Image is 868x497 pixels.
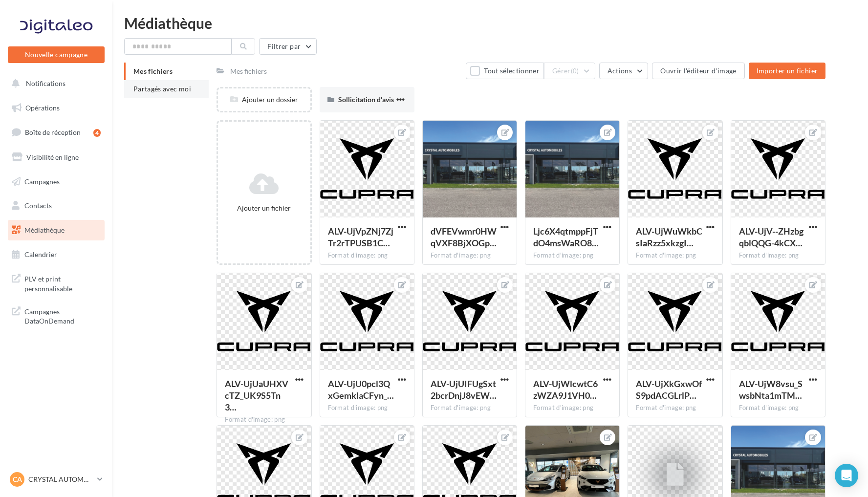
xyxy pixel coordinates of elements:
[6,220,107,240] a: Médiathèque
[6,268,107,297] a: PLV et print personnalisable
[739,378,803,401] span: ALV-UjW8vsu_SwsbNta1mTM4qwmJmmWAuXdj4ONKm9iQ2Aa3rgAo3QI3
[124,16,856,30] div: Médiathèque
[533,251,611,260] div: Format d'image: png
[431,226,497,248] span: dVFEVwmr0HWqVXF8BjXOGpvWMRGTX7Zvlhy2tRVsA2HCDAktogk7K6_mbj942ItdNso7Usd2dXrnq2wLcw=s0
[6,147,107,168] a: Visibilité en ligne
[26,153,79,161] span: Visibilité en ligne
[225,378,288,412] span: ALV-UjUaUHXVcTZ_UK9S5Tn3UsOManxK2wWgszHiSRJCYz5-JCpzJRKp
[24,305,101,326] span: Campagnes DataOnDemand
[225,415,303,424] div: Format d'image: png
[6,98,107,118] a: Opérations
[739,226,803,248] span: ALV-UjV--ZHzbgqblQQG-4kCXgwx0zsiQzBX5MfFgfmz6dxXoh-ZE7sk
[25,104,60,112] span: Opérations
[6,73,103,94] button: Notifications
[328,378,394,401] span: ALV-UjU0pcl3QxGemklaCFyn_OVSGXnRD-gm-dituBsuMaBAwffskRcN
[328,226,393,248] span: ALV-UjVpZNj7ZjTr2rTPUSB1C0IE-omoBCYz2rXt5JPVKXLF02Bw8rHN
[652,63,744,79] button: Ouvrir l'éditeur d'image
[218,95,310,105] div: Ajouter un dossier
[222,203,306,213] div: Ajouter un fichier
[431,404,509,412] div: Format d'image: png
[24,250,57,259] span: Calendrier
[757,66,818,75] span: Importer un fichier
[338,95,394,104] span: Sollicitation d'avis
[599,63,648,79] button: Actions
[133,85,191,93] span: Partagés avec moi
[6,172,107,192] a: Campagnes
[6,195,107,216] a: Contacts
[259,38,317,55] button: Filtrer par
[8,470,105,489] a: CA CRYSTAL AUTOMOBILES
[466,63,544,79] button: Tout sélectionner
[533,378,598,401] span: ALV-UjWlcwtC6zWZA9J1VH0eRlIRdft7uH9MRUlwve8azNOJyFSt3o5N
[6,244,107,265] a: Calendrier
[24,272,101,293] span: PLV et print personnalisable
[24,201,52,210] span: Contacts
[230,66,267,76] div: Mes fichiers
[739,404,817,412] div: Format d'image: png
[636,251,714,260] div: Format d'image: png
[544,63,595,79] button: Gérer(0)
[739,251,817,260] div: Format d'image: png
[608,66,632,75] span: Actions
[328,404,406,412] div: Format d'image: png
[328,251,406,260] div: Format d'image: png
[133,67,173,75] span: Mes fichiers
[25,128,81,136] span: Boîte de réception
[636,378,702,401] span: ALV-UjXkGxwOfS9pdACGLrlPgeeIAQuTsbKHMcpBU1BjO-ExF1_SNGs3
[571,67,579,75] span: (0)
[835,464,858,487] div: Open Intercom Messenger
[24,177,60,185] span: Campagnes
[636,226,702,248] span: ALV-UjWuWkbCsIaRzz5xkzgIgihzqZwVW5SXDYAm9Or-YHSD1WArbVXL
[8,46,105,63] button: Nouvelle campagne
[636,404,714,412] div: Format d'image: png
[6,122,107,143] a: Boîte de réception4
[533,226,599,248] span: Ljc6X4qtmppFjTdO4msWaRO8lZR9rQwHjp0jATd2oYDPa7-W3dgkoPSTQKcCPwjhblPKrC1g4zdEeS69iQ=s0
[533,404,611,412] div: Format d'image: png
[26,79,65,87] span: Notifications
[431,251,509,260] div: Format d'image: png
[13,475,22,484] span: CA
[431,378,497,401] span: ALV-UjUIFUgSxt2bcrDnjJ8vEW4jocj0BhqTFMjmXxvRTpDO1gDcl9pp
[28,475,93,484] p: CRYSTAL AUTOMOBILES
[93,129,101,137] div: 4
[6,301,107,330] a: Campagnes DataOnDemand
[749,63,826,79] button: Importer un fichier
[24,226,65,234] span: Médiathèque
